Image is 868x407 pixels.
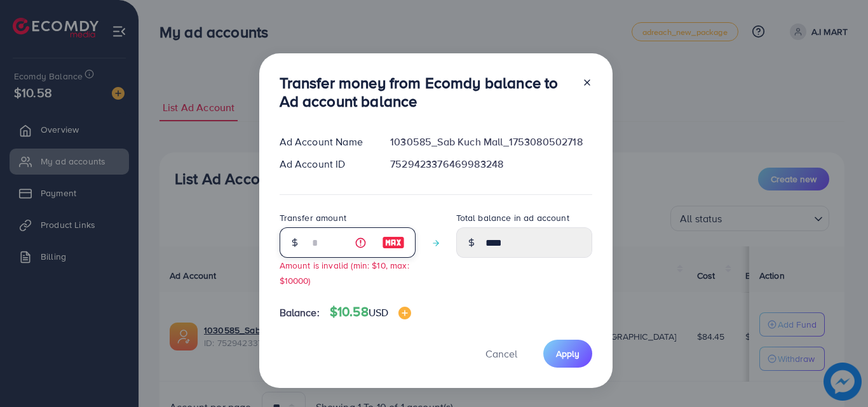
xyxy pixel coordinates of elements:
[330,304,411,320] h4: $10.58
[380,135,602,149] div: 1030585_Sab Kuch Mall_1753080502718
[280,259,409,286] small: Amount is invalid (min: $10, max: $10000)
[470,340,533,367] button: Cancel
[398,307,411,319] img: image
[269,135,381,149] div: Ad Account Name
[280,211,346,224] label: Transfer amount
[456,211,569,224] label: Total balance in ad account
[543,340,592,367] button: Apply
[485,347,517,361] span: Cancel
[280,74,572,110] h3: Transfer money from Ecomdy balance to Ad account balance
[382,235,405,250] img: image
[280,305,320,320] span: Balance:
[556,347,580,360] span: Apply
[269,157,381,171] div: Ad Account ID
[369,305,388,319] span: USD
[380,157,602,171] div: 7529423376469983248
